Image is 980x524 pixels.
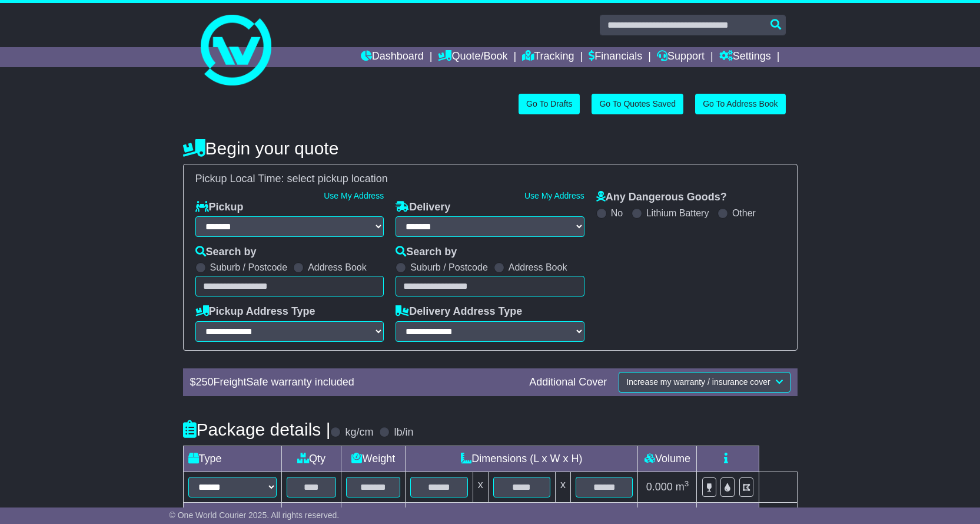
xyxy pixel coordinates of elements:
[646,207,709,219] label: Lithium Battery
[183,139,798,158] h4: Begin your quote
[473,472,488,502] td: x
[396,246,457,259] label: Search by
[646,481,673,493] span: 0.000
[324,191,384,200] a: Use My Address
[438,47,507,67] a: Quote/Book
[195,201,244,214] label: Pickup
[210,262,288,273] label: Suburb / Postcode
[522,47,574,67] a: Tracking
[287,173,388,184] span: select pickup location
[410,262,488,273] label: Suburb / Postcode
[592,94,683,114] a: Go To Quotes Saved
[308,262,367,273] label: Address Book
[170,510,340,520] span: © One World Courier 2025. All rights reserved.
[657,47,705,67] a: Support
[685,479,689,488] sup: 3
[345,426,373,439] label: kg/cm
[596,191,727,204] label: Any Dangerous Goods?
[406,446,638,472] td: Dimensions (L x W x H)
[519,94,580,114] a: Go To Drafts
[183,420,331,439] h4: Package details |
[524,191,584,200] a: Use My Address
[394,426,413,439] label: lb/in
[341,446,406,472] td: Weight
[195,246,257,259] label: Search by
[396,201,450,214] label: Delivery
[509,262,567,273] label: Address Book
[556,472,571,502] td: x
[589,47,642,67] a: Financials
[676,481,689,493] span: m
[611,207,623,219] label: No
[396,305,522,318] label: Delivery Address Type
[523,376,613,389] div: Additional Cover
[732,207,756,219] label: Other
[190,173,791,186] div: Pickup Local Time:
[719,47,771,67] a: Settings
[619,372,790,393] button: Increase my warranty / insurance cover
[638,446,697,472] td: Volume
[195,305,315,318] label: Pickup Address Type
[196,376,214,388] span: 250
[183,446,281,472] td: Type
[361,47,424,67] a: Dashboard
[184,376,524,389] div: $ FreightSafe warranty included
[281,446,341,472] td: Qty
[695,94,785,114] a: Go To Address Book
[626,377,770,387] span: Increase my warranty / insurance cover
